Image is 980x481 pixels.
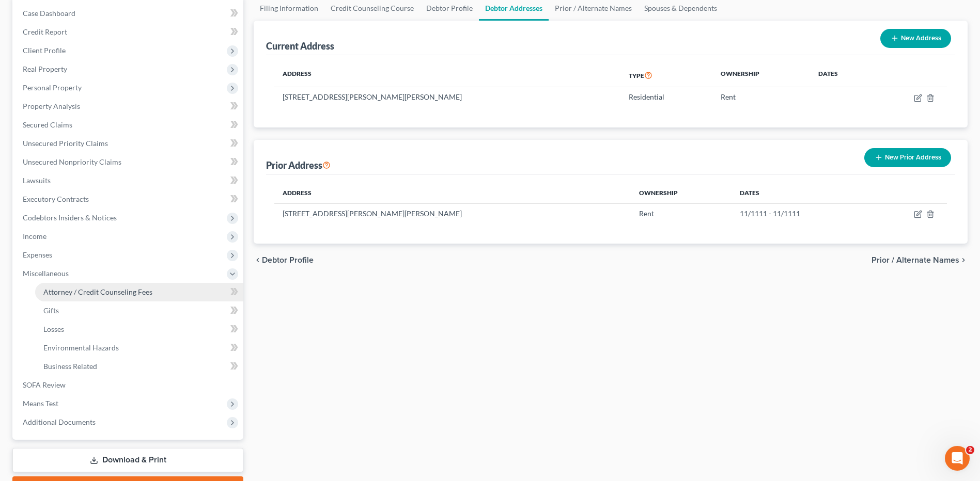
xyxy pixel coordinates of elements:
[262,256,314,264] span: Debtor Profile
[14,97,243,116] a: Property Analysis
[274,87,620,107] td: [STREET_ADDRESS][PERSON_NAME][PERSON_NAME]
[35,320,243,339] a: Losses
[23,46,66,55] span: Client Profile
[712,63,810,87] th: Ownership
[266,40,334,52] div: Current Address
[732,183,872,203] th: Dates
[23,83,82,92] span: Personal Property
[23,157,121,166] span: Unsecured Nonpriority Claims
[23,176,51,185] span: Lawsuits
[254,256,314,264] button: chevron_left Debtor Profile
[620,63,712,87] th: Type
[23,418,96,426] span: Additional Documents
[12,448,243,472] a: Download & Print
[14,134,243,153] a: Unsecured Priority Claims
[23,102,80,110] span: Property Analysis
[732,203,872,223] td: 11/1111 - 11/1111
[43,306,59,315] span: Gifts
[23,9,75,18] span: Case Dashboard
[23,269,69,278] span: Miscellaneous
[23,195,89,203] span: Executory Contracts
[872,256,968,264] button: Prior / Alternate Names chevron_right
[254,256,262,264] i: chevron_left
[43,362,97,371] span: Business Related
[274,63,620,87] th: Address
[966,446,974,454] span: 2
[23,213,117,222] span: Codebtors Insiders & Notices
[23,250,52,259] span: Expenses
[43,325,64,333] span: Losses
[959,256,968,264] i: chevron_right
[23,232,46,241] span: Income
[274,203,631,223] td: [STREET_ADDRESS][PERSON_NAME][PERSON_NAME]
[14,171,243,190] a: Lawsuits
[631,183,732,203] th: Ownership
[712,87,810,107] td: Rent
[35,283,243,301] a: Attorney / Credit Counseling Fees
[872,256,959,264] span: Prior / Alternate Names
[631,203,732,223] td: Rent
[620,87,712,107] td: Residential
[23,399,58,408] span: Means Test
[14,4,243,23] a: Case Dashboard
[23,139,108,148] span: Unsecured Priority Claims
[266,159,331,171] div: Prior Address
[23,380,66,389] span: SOFA Review
[23,65,67,73] span: Real Property
[14,116,243,134] a: Secured Claims
[43,287,152,296] span: Attorney / Credit Counseling Fees
[23,27,67,36] span: Credit Report
[864,148,951,167] button: New Prior Address
[43,343,119,352] span: Environmental Hazards
[810,63,874,87] th: Dates
[14,153,243,171] a: Unsecured Nonpriority Claims
[880,29,951,48] button: New Address
[14,190,243,209] a: Executory Contracts
[274,183,631,203] th: Address
[14,23,243,41] a: Credit Report
[35,339,243,357] a: Environmental Hazards
[23,120,72,129] span: Secured Claims
[14,376,243,394] a: SOFA Review
[35,357,243,376] a: Business Related
[35,301,243,320] a: Gifts
[945,446,970,471] iframe: Intercom live chat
